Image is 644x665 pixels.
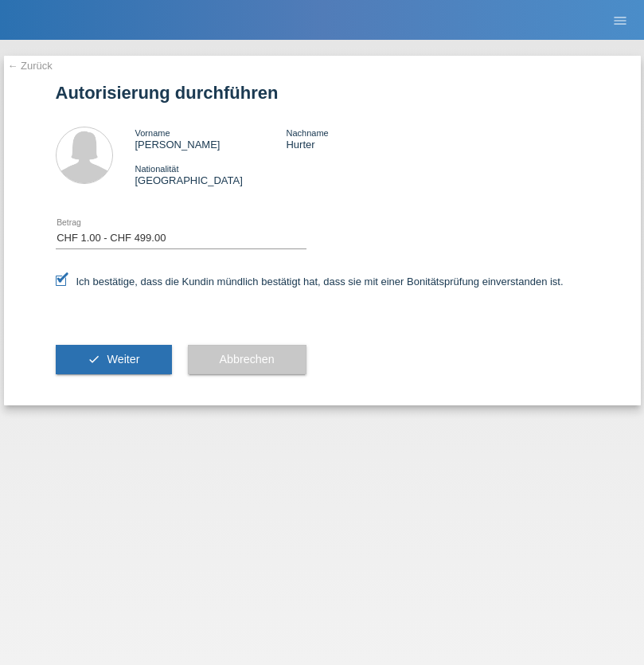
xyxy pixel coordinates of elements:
[286,127,437,151] div: Hurter
[135,128,170,138] span: Vorname
[286,128,328,138] span: Nachname
[188,345,306,375] button: Abbrechen
[8,60,53,72] a: ← Zurück
[612,13,628,29] i: menu
[135,164,179,174] span: Nationalität
[88,353,100,366] i: check
[56,83,589,103] h1: Autorisierung durchführen
[220,353,275,366] span: Abbrechen
[107,353,139,366] span: Weiter
[56,276,564,288] label: Ich bestätige, dass die Kundin mündlich bestätigt hat, dass sie mit einer Bonitätsprüfung einvers...
[135,127,287,151] div: [PERSON_NAME]
[604,15,636,25] a: menu
[135,162,287,186] div: [GEOGRAPHIC_DATA]
[56,345,172,375] button: check Weiter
